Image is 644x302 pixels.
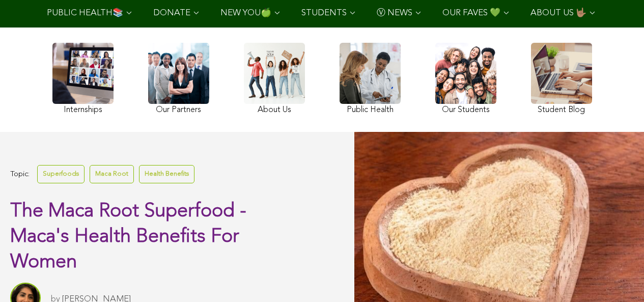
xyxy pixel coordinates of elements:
[139,165,194,183] a: Health Benefits
[301,9,347,17] span: STUDENTS
[10,202,246,272] span: The Maca Root Superfood - Maca's Health Benefits For Women
[442,9,500,17] span: OUR FAVES 💚
[47,9,123,17] span: PUBLIC HEALTH📚
[593,253,644,302] iframe: Chat Widget
[90,165,134,183] a: Maca Root
[153,9,190,17] span: DONATE
[377,9,412,17] span: Ⓥ NEWS
[530,9,586,17] span: ABOUT US 🤟🏽
[220,9,271,17] span: NEW YOU🍏
[10,168,30,181] span: Topic:
[37,165,85,183] a: Superfoods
